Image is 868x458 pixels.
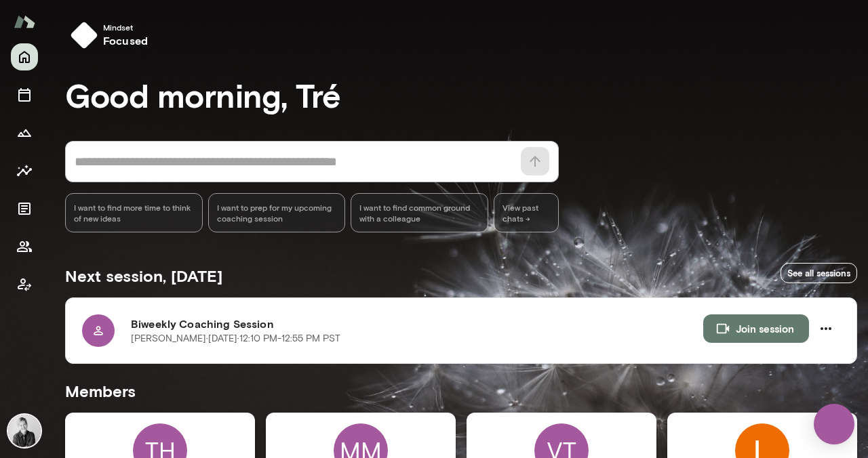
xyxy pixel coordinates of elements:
[494,193,559,232] span: View past chats ->
[65,265,222,287] h5: Next session, [DATE]
[351,193,488,232] div: I want to find common ground with a colleague
[11,233,38,260] button: Members
[103,33,148,49] h6: focused
[8,415,41,447] img: Tré Wright
[74,202,194,224] span: I want to find more time to think of new ideas
[11,195,38,222] button: Documents
[703,314,809,343] button: Join session
[65,16,159,54] button: Mindsetfocused
[65,380,857,402] h5: Members
[103,22,148,33] span: Mindset
[65,193,203,232] div: I want to find more time to think of new ideas
[11,43,38,70] button: Home
[359,202,479,224] span: I want to find common ground with a colleague
[11,157,38,184] button: Insights
[131,332,340,346] p: [PERSON_NAME] · [DATE] · 12:10 PM-12:55 PM PST
[217,202,337,224] span: I want to prep for my upcoming coaching session
[208,193,346,232] div: I want to prep for my upcoming coaching session
[131,316,703,332] h6: Biweekly Coaching Session
[14,9,35,35] img: Mento
[11,119,38,146] button: Growth Plan
[71,22,98,49] img: mindset
[11,271,38,298] button: Client app
[781,263,857,284] a: See all sessions
[65,76,857,114] h3: Good morning, Tré
[11,81,38,108] button: Sessions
